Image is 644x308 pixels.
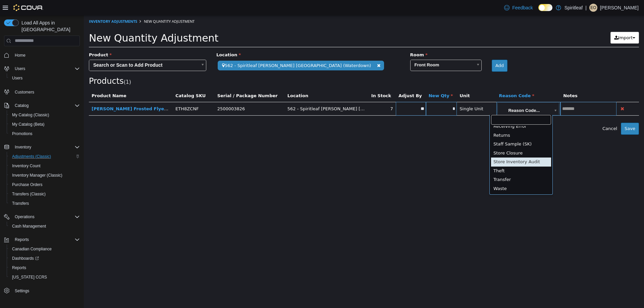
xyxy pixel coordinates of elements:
a: Reports [9,264,29,272]
a: Transfers (Classic) [9,190,48,198]
button: Purchase Orders [7,180,83,189]
p: | [585,4,587,12]
span: Load All Apps in [GEOGRAPHIC_DATA] [19,19,80,33]
span: My Catalog (Classic) [12,112,49,118]
span: Users [9,74,80,82]
a: Transfers [9,199,32,207]
span: Dashboards [9,254,80,262]
div: Waste [407,169,467,178]
button: Users [12,65,28,73]
span: Adjustments (Classic) [12,154,51,159]
span: Settings [15,288,29,294]
span: Transfers (Classic) [9,190,80,198]
button: Canadian Compliance [7,244,83,254]
a: Purchase Orders [9,181,45,189]
span: Dark Mode [538,11,539,11]
button: My Catalog (Classic) [7,110,83,120]
button: Home [1,50,83,60]
span: Washington CCRS [9,273,80,281]
span: Users [12,65,80,73]
span: Dashboards [12,256,39,261]
span: Home [15,53,25,58]
span: Cash Management [12,224,46,229]
span: Transfers [9,199,80,207]
span: Promotions [12,131,33,136]
button: Promotions [7,129,83,138]
a: Promotions [9,130,35,138]
a: Canadian Compliance [9,245,54,253]
button: Adjustments (Classic) [7,152,83,161]
div: Store Inventory Audit [407,142,467,151]
button: Settings [1,286,83,296]
button: Customers [1,87,83,97]
button: Users [1,64,83,73]
span: Purchase Orders [12,182,43,187]
button: My Catalog (Beta) [7,120,83,129]
a: My Catalog (Beta) [9,120,47,128]
button: Operations [12,213,37,221]
button: Operations [1,212,83,222]
button: Transfers [7,199,83,208]
a: Inventory Count [9,162,43,170]
span: Adjustments (Classic) [9,152,80,161]
span: Canadian Compliance [12,246,52,252]
a: Adjustments (Classic) [9,152,54,161]
span: My Catalog (Beta) [9,120,80,128]
div: Emma O [589,4,597,12]
a: Feedback [501,1,535,14]
button: Cash Management [7,222,83,231]
div: Theft [407,151,467,160]
span: My Catalog (Beta) [12,122,45,127]
span: Customers [12,87,80,96]
span: Inventory [15,144,31,150]
button: Catalog [12,102,31,110]
a: Dashboards [9,254,42,262]
a: Cash Management [9,222,49,230]
p: Spiritleaf [565,4,583,12]
button: Catalog [1,101,83,110]
a: Settings [12,287,32,295]
span: Inventory Manager (Classic) [12,173,62,178]
span: Operations [15,214,35,220]
span: Transfers (Classic) [12,191,46,197]
span: Promotions [9,130,80,138]
a: Inventory Manager (Classic) [9,171,65,179]
span: Reports [12,236,80,244]
a: Dashboards [7,254,83,263]
button: Inventory Count [7,161,83,171]
span: Users [12,75,22,81]
span: Purchase Orders [9,181,80,189]
button: Inventory [1,142,83,152]
button: Users [7,73,83,83]
span: Canadian Compliance [9,245,80,253]
div: Staff Sample (SK) [407,124,467,133]
span: Catalog [15,103,29,108]
span: Customers [15,89,34,95]
div: Returns [407,116,467,125]
img: Cova [13,4,43,11]
span: Feedback [512,4,533,11]
span: Home [12,51,80,59]
span: Transfers [12,201,29,206]
button: Transfers (Classic) [7,189,83,199]
p: [PERSON_NAME] [600,4,639,12]
span: Reports [9,264,80,272]
button: [US_STATE] CCRS [7,272,83,282]
button: Inventory [12,143,34,151]
a: Customers [12,88,37,96]
button: Inventory Manager (Classic) [7,171,83,180]
span: Users [15,66,25,71]
a: [US_STATE] CCRS [9,273,50,281]
button: Reports [1,235,83,244]
span: Inventory Manager (Classic) [9,171,80,179]
button: Reports [7,263,83,272]
span: Reports [12,265,26,270]
span: Inventory Count [12,163,41,169]
div: Store Closure [407,133,467,142]
span: Catalog [12,102,80,110]
span: [US_STATE] CCRS [12,274,47,280]
a: Home [12,51,28,59]
span: Cash Management [9,222,80,230]
span: Reports [15,237,29,242]
div: Transfer [407,160,467,169]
